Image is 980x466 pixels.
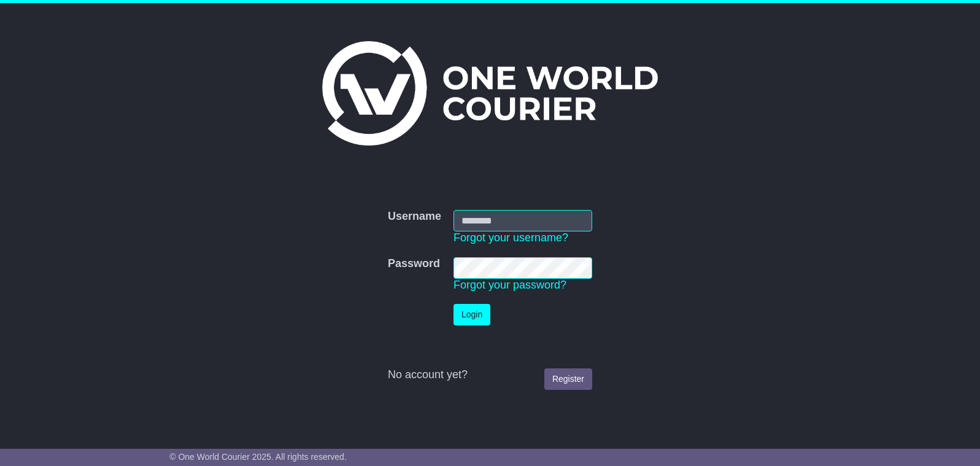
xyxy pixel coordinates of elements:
[322,41,657,146] img: One World
[453,304,490,325] button: Login
[169,452,347,462] span: © One World Courier 2025. All rights reserved.
[453,279,566,291] a: Forgot your password?
[544,368,592,390] a: Register
[388,257,440,271] label: Password
[453,231,568,244] a: Forgot your username?
[388,210,441,223] label: Username
[388,368,592,382] div: No account yet?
